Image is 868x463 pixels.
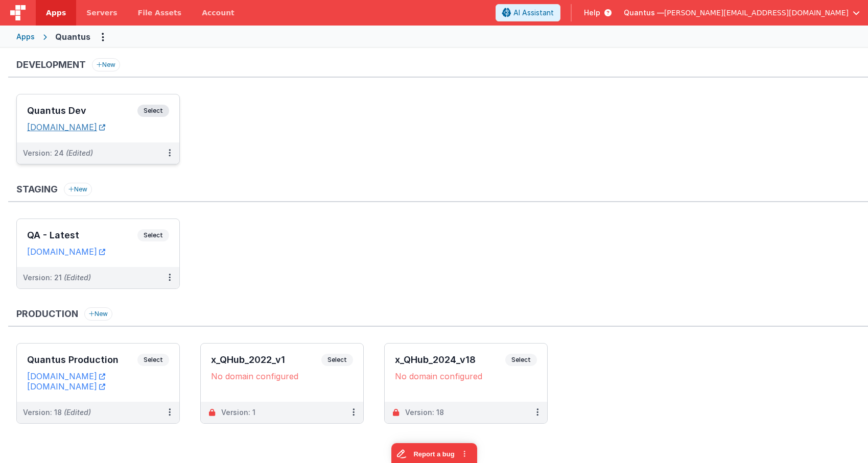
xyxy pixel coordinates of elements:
span: Apps [46,8,66,18]
span: Servers [86,8,117,18]
a: [DOMAIN_NAME] [27,381,105,392]
button: New [92,58,120,71]
h3: QA - Latest [27,230,137,240]
div: No domain configured [395,371,537,381]
h3: Production [16,309,78,319]
div: Version: 24 [23,148,93,158]
button: New [64,183,92,196]
span: Select [137,105,169,117]
h3: x_QHub_2024_v18 [395,355,505,365]
span: Select [137,229,169,241]
button: AI Assistant [496,4,560,21]
h3: x_QHub_2022_v1 [211,355,321,365]
button: Quantus — [PERSON_NAME][EMAIL_ADDRESS][DOMAIN_NAME] [624,8,860,18]
div: Quantus [55,31,90,43]
span: Select [505,354,537,366]
span: Quantus — [624,8,664,18]
div: No domain configured [211,371,353,381]
a: [DOMAIN_NAME] [27,247,105,257]
div: Version: 18 [23,407,91,418]
div: Apps [16,32,35,42]
div: Version: 18 [405,407,444,418]
h3: Quantus Dev [27,106,137,116]
span: File Assets [138,8,182,18]
div: Version: 1 [221,407,255,418]
span: AI Assistant [513,8,554,18]
span: (Edited) [66,149,93,157]
span: [PERSON_NAME][EMAIL_ADDRESS][DOMAIN_NAME] [664,8,849,18]
div: Version: 21 [23,273,91,283]
a: [DOMAIN_NAME] [27,371,105,381]
span: Select [137,354,169,366]
h3: Staging [16,184,58,194]
span: (Edited) [64,408,91,417]
span: (Edited) [64,273,91,282]
span: Select [321,354,353,366]
h3: Quantus Production [27,355,137,365]
h3: Development [16,60,86,70]
a: [DOMAIN_NAME] [27,122,105,132]
span: Help [584,8,600,18]
button: Options [95,29,111,45]
button: New [84,307,112,321]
